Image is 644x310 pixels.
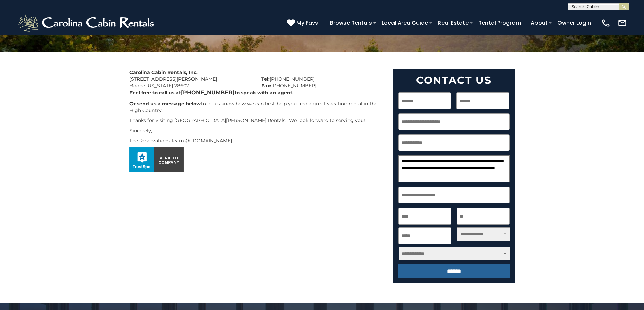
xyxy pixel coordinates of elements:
b: to speak with an agent. [235,90,294,96]
p: to let us know how we can best help you find a great vacation rental in the High Country. [129,100,383,114]
b: Feel free to call us at [129,90,181,96]
b: Or send us a message below [129,101,201,107]
div: [STREET_ADDRESS][PERSON_NAME] Boone [US_STATE] 28607 [124,69,256,89]
h2: Contact Us [398,74,510,86]
img: White-1-2.png [17,13,157,33]
strong: Fax: [261,83,271,89]
a: Local Area Guide [378,17,431,29]
strong: Carolina Cabin Rentals, Inc. [129,69,198,75]
img: seal_horizontal.png [129,147,184,172]
a: About [527,17,551,29]
a: Owner Login [554,17,594,29]
strong: Tel: [261,76,270,82]
p: The Reservations Team @ [DOMAIN_NAME]. [129,137,383,144]
p: Thanks for visiting [GEOGRAPHIC_DATA][PERSON_NAME] Rentals. We look forward to serving you! [129,117,383,124]
span: My Favs [296,19,318,27]
a: Browse Rentals [327,17,375,29]
a: My Favs [287,19,320,27]
a: Rental Program [475,17,524,29]
div: [PHONE_NUMBER] [PHONE_NUMBER] [256,69,388,89]
b: [PHONE_NUMBER] [181,89,235,96]
a: Real Estate [434,17,472,29]
img: phone-regular-white.png [601,18,611,28]
img: mail-regular-white.png [618,18,627,28]
p: Sincerely, [129,127,383,134]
